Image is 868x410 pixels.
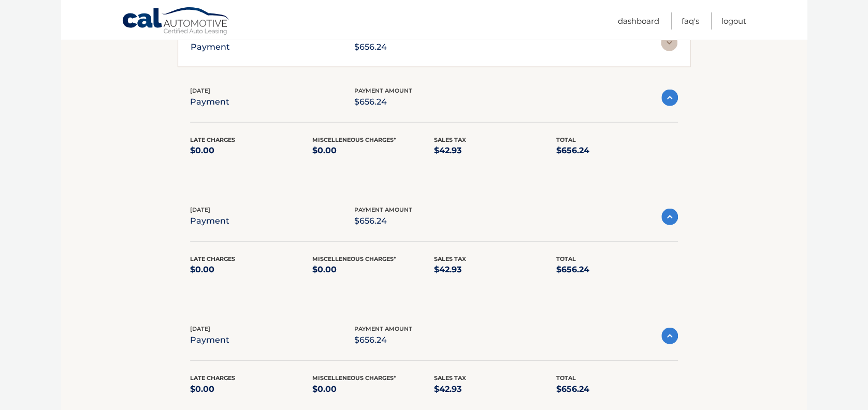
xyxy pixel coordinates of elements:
[682,12,699,30] a: FAQ's
[434,382,556,397] p: $42.93
[190,333,229,347] p: payment
[354,325,412,332] span: payment amount
[556,374,576,382] span: Total
[661,90,678,106] img: accordion-active.svg
[354,87,412,94] span: payment amount
[312,255,396,262] span: Miscelleneous Charges*
[618,12,659,30] a: Dashboard
[191,40,230,54] p: payment
[354,40,412,54] p: $656.24
[661,328,678,344] img: accordion-active.svg
[354,95,412,109] p: $656.24
[122,7,230,37] a: Cal Automotive
[312,382,435,397] p: $0.00
[190,382,312,397] p: $0.00
[434,143,556,158] p: $42.93
[354,214,412,228] p: $656.24
[190,214,229,228] p: payment
[434,262,556,277] p: $42.93
[434,136,466,143] span: Sales Tax
[434,374,466,382] span: Sales Tax
[190,95,229,109] p: payment
[556,262,678,277] p: $656.24
[661,209,678,225] img: accordion-active.svg
[556,136,576,143] span: Total
[661,35,677,51] img: accordion-rest.svg
[721,12,746,30] a: Logout
[190,262,312,277] p: $0.00
[190,143,312,158] p: $0.00
[354,206,412,213] span: payment amount
[312,136,396,143] span: Miscelleneous Charges*
[190,87,210,94] span: [DATE]
[190,206,210,213] span: [DATE]
[312,143,435,158] p: $0.00
[434,255,466,262] span: Sales Tax
[556,143,678,158] p: $656.24
[556,382,678,397] p: $656.24
[190,136,235,143] span: Late Charges
[312,262,435,277] p: $0.00
[190,255,235,262] span: Late Charges
[190,374,235,382] span: Late Charges
[354,333,412,347] p: $656.24
[190,325,210,332] span: [DATE]
[556,255,576,262] span: Total
[312,374,396,382] span: Miscelleneous Charges*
